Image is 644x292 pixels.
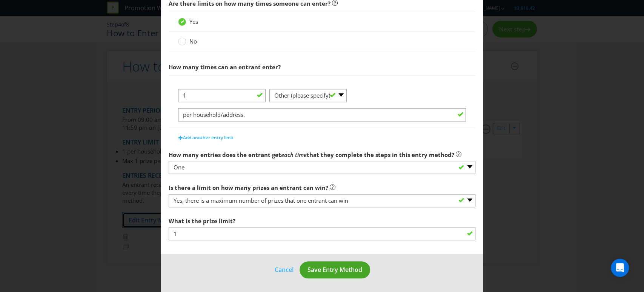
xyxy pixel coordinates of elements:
[189,18,198,25] span: Yes
[169,63,281,71] span: How many times can an entrant enter?
[300,261,370,278] button: Save Entry Method
[178,108,466,121] input: Please specify.
[307,151,454,158] span: that they complete the steps in this entry method?
[274,265,294,275] button: Cancel
[169,217,235,225] span: What is the prize limit?
[189,37,197,45] span: No
[183,134,234,141] span: Add another entry limit
[169,184,328,191] span: Is there a limit on how many prizes an entrant can win?
[281,151,307,158] em: each time
[611,259,629,277] div: Open Intercom Messenger
[307,266,362,274] span: Save Entry Method
[169,151,281,158] span: How many entries does the entrant get
[174,132,238,143] button: Add another entry limit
